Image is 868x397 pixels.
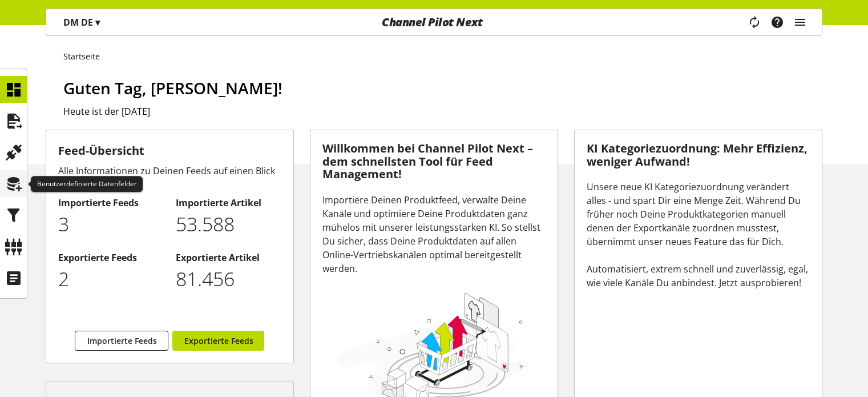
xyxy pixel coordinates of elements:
h2: Exportierte Feeds [58,251,164,264]
h2: Importierte Feeds [58,196,164,210]
div: Benutzerdefinierte Datenfelder [31,176,143,192]
div: Importiere Deinen Produktfeed, verwalte Deine Kanäle und optimiere Deine Produktdaten ganz mühelo... [322,193,546,275]
div: Alle Informationen zu Deinen Feeds auf einen Blick [58,164,281,178]
p: 2 [58,264,164,294]
p: 3 [58,210,164,239]
p: DM DE [63,15,100,29]
span: Importierte Feeds [87,335,156,347]
span: Exportierte Feeds [184,335,253,347]
h3: KI Kategoriezuordnung: Mehr Effizienz, weniger Aufwand! [587,142,810,168]
a: Exportierte Feeds [172,331,264,351]
a: Importierte Feeds [75,331,168,351]
h3: Willkommen bei Channel Pilot Next – dem schnellsten Tool für Feed Management! [322,142,546,181]
span: Guten Tag, [PERSON_NAME]! [63,77,282,99]
p: 53588 [176,210,281,239]
p: 81456 [176,264,281,294]
h2: Importierte Artikel [176,196,281,210]
div: Unsere neue KI Kategoriezuordnung verändert alles - und spart Dir eine Menge Zeit. Während Du frü... [587,180,810,290]
nav: main navigation [46,9,822,36]
h2: Heute ist der [DATE] [63,105,822,118]
h3: Feed-Übersicht [58,142,281,159]
h2: Exportierte Artikel [176,251,281,264]
span: ▾ [95,16,100,29]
